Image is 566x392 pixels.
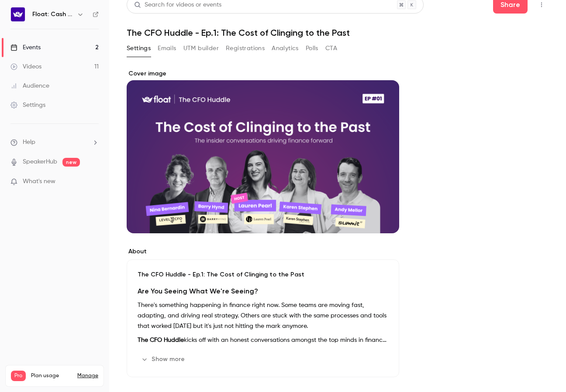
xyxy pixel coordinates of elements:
[23,138,35,147] span: Help
[127,69,399,78] label: Cover image
[10,43,41,52] div: Events
[32,10,73,19] h6: Float: Cash Flow Intelligence Series
[10,101,45,109] div: Settings
[158,41,176,55] button: Emails
[10,82,49,90] div: Audience
[134,0,221,10] div: Search for videos or events
[23,177,55,186] span: What's new
[183,41,219,55] button: UTM builder
[138,270,388,279] p: The CFO Huddle - Ep.1: The Cost of Clinging to the Past
[127,27,549,38] h1: The CFO Huddle - Ep.1: The Cost of Clinging to the Past
[138,300,388,331] p: There's something happening in finance right now. Some teams are moving fast, adapting, and drivi...
[10,138,99,147] li: help-dropdown-opener
[127,41,151,55] button: Settings
[226,41,265,55] button: Registrations
[31,372,72,379] span: Plan usage
[138,352,190,366] button: Show more
[10,62,41,71] div: Videos
[23,157,57,167] a: SpeakerHub
[138,337,184,343] strong: The CFO Huddle
[138,286,388,297] h2: Are You Seeing What We're Seeing?
[11,371,26,381] span: Pro
[325,41,337,55] button: CTA
[127,247,399,256] label: About
[272,41,299,55] button: Analytics
[306,41,318,55] button: Polls
[77,372,98,379] a: Manage
[127,69,399,233] section: Cover image
[138,335,388,345] p: kicks off with an honest conversations amongst the top minds in finance about what happens when f...
[11,7,25,21] img: Float: Cash Flow Intelligence Series
[62,158,80,167] span: new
